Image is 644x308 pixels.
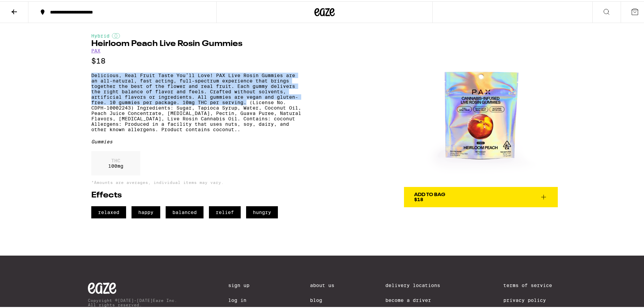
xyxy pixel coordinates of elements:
span: Hi. Need any help? [4,5,49,10]
button: Add To Bag$18 [404,186,558,206]
a: Sign Up [228,281,259,287]
a: Log In [228,296,259,302]
a: Terms of Service [503,281,561,287]
span: relief [209,205,241,217]
div: Gummies [91,138,301,143]
p: Copyright © [DATE]-[DATE] Eaze Inc. All rights reserved. [88,297,177,306]
p: $18 [91,55,301,64]
div: Add To Bag [414,191,445,196]
a: About Us [310,281,334,287]
img: PAX - Heirloom Peach Live Rosin Gummies [404,32,558,186]
h1: Heirloom Peach Live Rosin Gummies [91,39,301,47]
div: Hybrid [91,32,301,37]
img: hybridColor.svg [112,32,120,37]
a: Blog [310,296,334,302]
div: 100 mg [91,150,140,174]
a: Delivery Locations [385,281,452,287]
span: relaxed [91,205,126,217]
p: *Amounts are averages, individual items may vary. [91,179,301,183]
span: $18 [414,195,423,201]
span: hungry [246,205,278,217]
p: Delicious, Real Fruit Taste You’ll Love! PAX Live Rosin Gummies are an all-natural, fast acting, ... [91,71,301,131]
h2: Effects [91,190,301,198]
a: Become a Driver [385,296,452,302]
span: balanced [166,205,204,217]
a: PAX [91,47,100,52]
a: Privacy Policy [503,296,561,302]
span: happy [132,205,160,217]
p: THC [108,157,123,162]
